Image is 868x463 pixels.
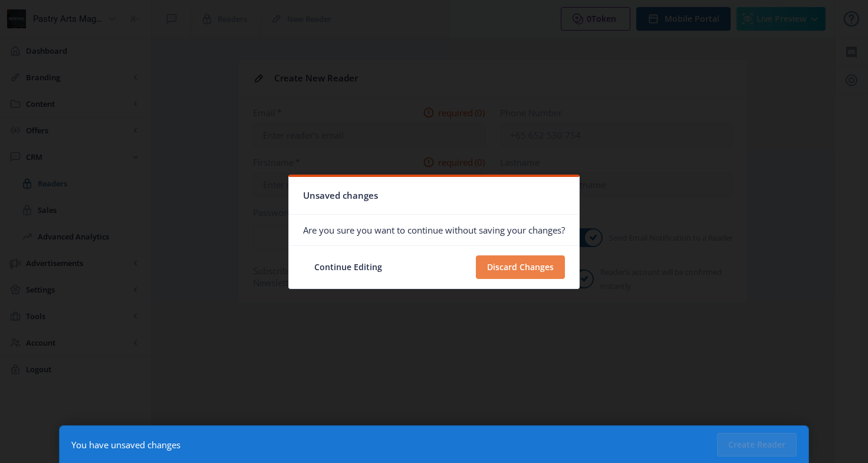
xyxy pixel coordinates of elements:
div: You have unsaved changes [71,439,180,451]
nb-card-header: Unsaved changes [289,177,579,215]
button: Continue Editing [303,255,393,279]
button: Create Reader [717,433,797,457]
button: Discard Changes [476,255,565,279]
nb-card-body: Are you sure you want to continue without saving your changes? [289,215,579,245]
